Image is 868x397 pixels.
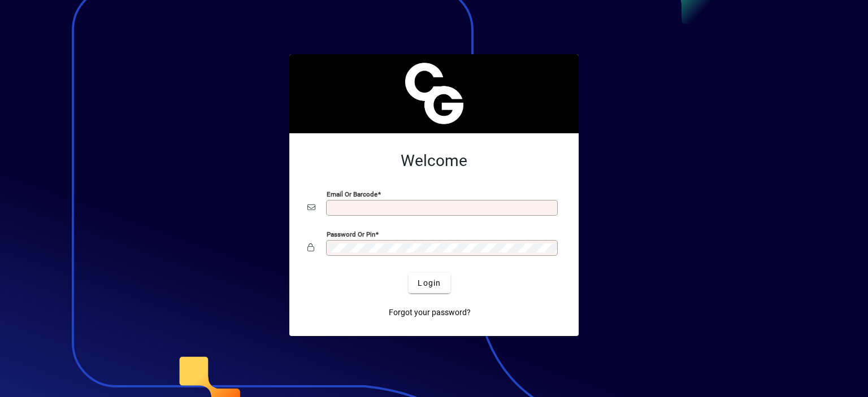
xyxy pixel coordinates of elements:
[327,190,377,198] mat-label: Email or Barcode
[418,277,441,289] span: Login
[327,230,375,238] mat-label: Password or Pin
[307,151,561,171] h2: Welcome
[384,302,475,322] a: Forgot your password?
[409,273,450,293] button: Login
[389,307,471,319] span: Forgot your password?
